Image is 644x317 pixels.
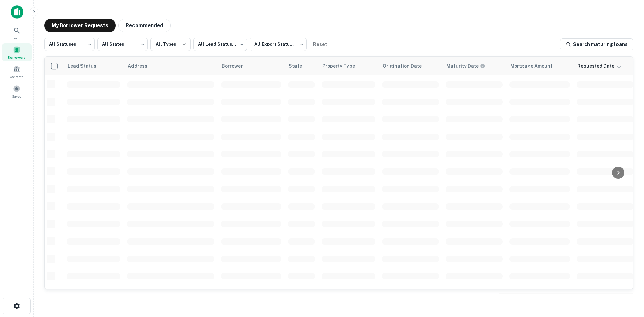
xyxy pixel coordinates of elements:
button: My Borrower Requests [44,19,116,32]
span: Contacts [10,74,23,80]
a: Contacts [2,63,32,81]
a: Search [2,24,32,42]
th: State [285,57,318,75]
a: Saved [2,82,32,100]
th: Lead Status [63,57,124,75]
a: Borrowers [2,43,32,61]
th: Mortgage Amount [506,57,573,75]
div: All Export Statuses [250,36,307,53]
span: Lead Status [67,62,105,70]
div: All States [97,36,148,53]
th: Origination Date [379,57,442,75]
iframe: Chat Widget [610,263,644,296]
img: capitalize-icon.png [11,5,23,19]
h6: Maturity Date [446,62,479,70]
th: Borrower [218,57,285,75]
span: Borrower [222,62,252,70]
button: All Types [150,38,191,51]
span: State [289,62,311,70]
span: Origination Date [383,62,430,70]
span: Requested Date [577,62,623,70]
span: Mortgage Amount [510,62,561,70]
th: Address [124,57,218,75]
th: Maturity dates displayed may be estimated. Please contact the lender for the most accurate maturi... [442,57,506,75]
span: Saved [12,94,22,99]
span: Borrowers [8,55,26,60]
a: Search maturing loans [560,38,633,50]
span: Address [128,62,156,70]
div: Maturity dates displayed may be estimated. Please contact the lender for the most accurate maturi... [446,62,485,70]
button: Reset [309,38,331,51]
span: Search [11,35,22,41]
div: All Statuses [44,36,95,53]
span: Property Type [322,62,364,70]
div: All Lead Statuses [193,36,247,53]
th: Requested Date [573,57,637,75]
button: Recommended [118,19,171,32]
th: Property Type [318,57,379,75]
span: Maturity dates displayed may be estimated. Please contact the lender for the most accurate maturi... [446,62,494,70]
